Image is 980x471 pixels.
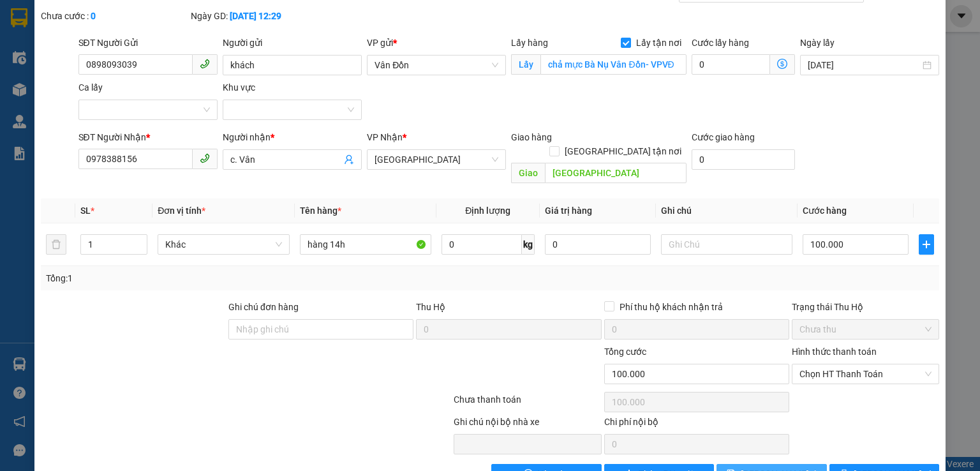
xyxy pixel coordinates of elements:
[923,61,932,70] span: close-circle
[511,38,548,48] span: Lấy hàng
[792,347,877,357] label: Hình thức thanh toán
[692,38,749,48] label: Cước lấy hàng
[540,54,687,75] input: Lấy tận nơi
[46,234,66,255] button: delete
[777,59,787,69] span: dollar-circle
[803,206,847,216] span: Cước hàng
[511,54,540,75] span: Lấy
[200,59,210,69] span: phone
[367,36,506,50] div: VP gửi
[924,370,932,378] span: close-circle
[452,392,602,415] div: Chưa thanh toán
[631,36,687,50] span: Lấy tận nơi
[511,132,552,142] span: Giao hàng
[78,82,103,93] label: Ca lấy
[800,38,835,48] label: Ngày lấy
[133,235,147,244] span: Increase Value
[375,150,498,169] span: Hà Nội
[158,206,205,216] span: Đơn vị tính
[692,132,755,142] label: Cước giao hàng
[545,163,687,183] input: Dọc đường
[661,234,792,255] input: Ghi Chú
[465,206,510,216] span: Định lượng
[656,198,798,223] th: Ghi chú
[300,234,431,255] input: VD: Bàn, Ghế
[614,300,728,314] span: Phí thu hộ khách nhận trả
[545,206,592,216] span: Giá trị hàng
[223,80,362,94] div: Khu vực
[375,56,498,75] span: Vân Đồn
[80,206,91,216] span: SL
[511,163,545,183] span: Giao
[200,153,210,163] span: phone
[454,415,601,434] div: Ghi chú nội bộ nhà xe
[522,234,535,255] span: kg
[919,234,934,255] button: plus
[223,36,362,50] div: Người gửi
[604,347,646,357] span: Tổng cước
[560,144,687,158] span: [GEOGRAPHIC_DATA] tận nơi
[344,154,354,165] span: user-add
[91,11,96,21] b: 0
[223,130,362,144] div: Người nhận
[792,300,939,314] div: Trạng thái Thu Hộ
[137,246,144,253] span: down
[78,36,218,50] div: SĐT Người Gửi
[165,235,281,254] span: Khác
[41,9,188,23] div: Chưa cước :
[604,415,789,434] div: Chi phí nội bộ
[133,244,147,254] span: Decrease Value
[919,239,933,250] span: plus
[367,132,403,142] span: VP Nhận
[300,206,341,216] span: Tên hàng
[228,319,413,340] input: Ghi chú đơn hàng
[808,58,920,72] input: Ngày lấy
[46,271,379,285] div: Tổng: 1
[692,149,795,170] input: Cước giao hàng
[78,130,218,144] div: SĐT Người Nhận
[416,302,445,312] span: Thu Hộ
[230,11,281,21] b: [DATE] 12:29
[799,320,932,339] span: Chưa thu
[137,237,144,244] span: up
[228,302,299,312] label: Ghi chú đơn hàng
[799,364,932,384] span: Chọn HT Thanh Toán
[191,9,338,23] div: Ngày GD:
[692,54,770,75] input: Cước lấy hàng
